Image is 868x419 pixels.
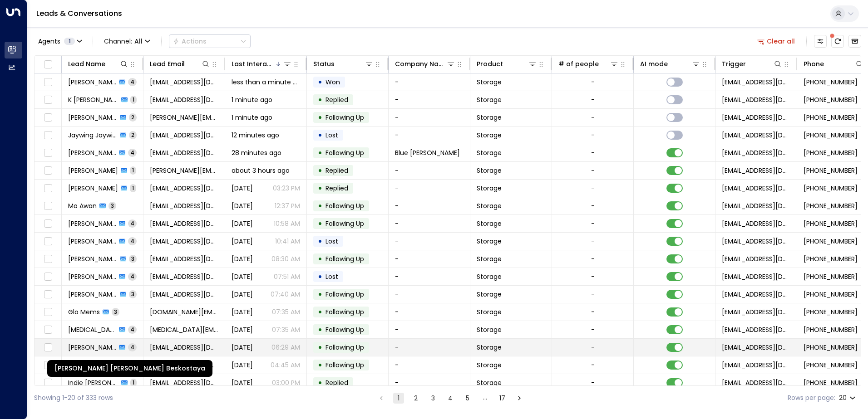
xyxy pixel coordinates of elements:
[591,131,595,140] div: -
[497,393,508,404] button: Go to page 17
[68,290,117,299] span: Ingrid Angulo
[318,357,322,373] div: •
[34,393,113,403] div: Showing 1-20 of 333 rows
[389,109,470,126] td: -
[831,35,844,48] span: There are new threads available. Refresh the grid to view the latest updates.
[640,58,668,69] div: AI mode
[232,325,253,334] span: Yesterday
[393,393,404,404] button: page 1
[477,148,502,157] span: Storage
[42,271,54,283] span: Toggle select row
[591,325,595,334] div: -
[313,58,374,69] div: Status
[318,287,322,302] div: •
[389,268,470,285] td: -
[232,131,279,140] span: 12 minutes ago
[68,343,116,352] span: Anna Maria Beskostaya
[150,58,185,69] div: Lead Email
[42,253,54,265] span: Toggle select row
[42,77,54,88] span: Toggle select row
[395,58,446,69] div: Company Name
[477,290,502,299] span: Storage
[591,113,595,122] div: -
[804,361,858,370] span: +441895809792
[477,307,502,317] span: Storage
[477,343,502,352] span: Storage
[722,237,790,246] span: leads@space-station.co.uk
[804,78,858,87] span: +447984699743
[318,269,322,284] div: •
[804,95,858,104] span: +447795247400
[389,73,470,91] td: -
[722,58,782,69] div: Trigger
[395,148,460,157] span: Blue Peter
[722,325,790,334] span: leads@space-station.co.uk
[389,374,470,391] td: -
[42,147,54,159] span: Toggle select row
[272,378,300,387] p: 03:00 PM
[173,37,207,45] div: Actions
[232,58,275,69] div: Last Interacted
[389,127,470,144] td: -
[68,131,117,140] span: Jaywing JaywingTest
[68,272,116,281] span: Ritu Jaidka
[479,393,490,404] div: …
[273,184,300,193] p: 03:23 PM
[36,8,122,19] a: Leads & Conversations
[42,59,54,70] span: Toggle select all
[477,184,502,193] span: Storage
[477,361,502,370] span: Storage
[428,393,439,404] button: Go to page 3
[325,343,364,352] span: Following Up
[34,35,85,48] button: Agents1
[150,378,218,387] span: indhe07@yahoo.co.uk
[128,78,137,86] span: 4
[169,34,251,48] button: Actions
[389,180,470,197] td: -
[477,95,502,104] span: Storage
[318,234,322,249] div: •
[477,166,502,175] span: Storage
[389,250,470,268] td: -
[722,184,790,193] span: leads@space-station.co.uk
[68,237,116,246] span: Kelly Mason
[128,219,137,227] span: 4
[100,35,154,48] button: Channel:All
[271,254,300,263] p: 08:30 AM
[68,78,116,87] span: Alicia Alicia
[591,378,595,387] div: -
[275,237,300,246] p: 10:41 AM
[804,237,858,246] span: +447903567836
[722,343,790,352] span: leads@space-station.co.uk
[477,254,502,263] span: Storage
[389,303,470,321] td: -
[232,113,272,122] span: 1 minute ago
[271,343,300,352] p: 06:29 AM
[591,166,595,175] div: -
[232,184,253,193] span: Yesterday
[477,58,537,69] div: Product
[591,95,595,104] div: -
[232,237,253,246] span: Yesterday
[804,131,858,140] span: +442222222222
[232,148,281,157] span: 28 minutes ago
[130,166,136,174] span: 1
[272,307,300,317] p: 07:35 AM
[804,58,824,69] div: Phone
[722,307,790,317] span: leads@space-station.co.uk
[325,325,364,334] span: Following Up
[804,307,858,317] span: +447941111111
[788,393,835,403] label: Rows per page:
[318,375,322,390] div: •
[68,184,118,193] span: Mohamed Hashem
[129,290,137,298] span: 3
[325,237,338,246] span: Lost
[325,272,338,281] span: Lost
[274,272,300,281] p: 07:51 AM
[389,91,470,108] td: -
[591,219,595,228] div: -
[804,290,858,299] span: +447784857715
[150,237,218,246] span: kellymasonlondon@gmail.com
[804,325,858,334] span: +447572457623
[130,96,137,103] span: 1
